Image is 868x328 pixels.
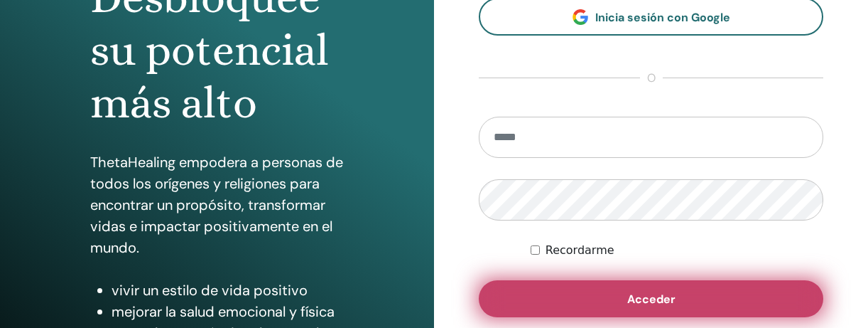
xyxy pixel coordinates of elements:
[112,280,344,301] li: vivir un estilo de vida positivo
[531,242,823,259] div: Mantenerme autenticado indefinidamente o hasta cerrar la sesión manualmente
[90,152,344,258] p: ThetaHealing empodera a personas de todos los orígenes y religiones para encontrar un propósito, ...
[595,10,730,25] span: Inicia sesión con Google
[112,301,344,322] li: mejorar la salud emocional y física
[627,292,676,307] span: Acceder
[479,280,823,317] button: Acceder
[640,70,663,87] span: o
[546,242,614,259] label: Recordarme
